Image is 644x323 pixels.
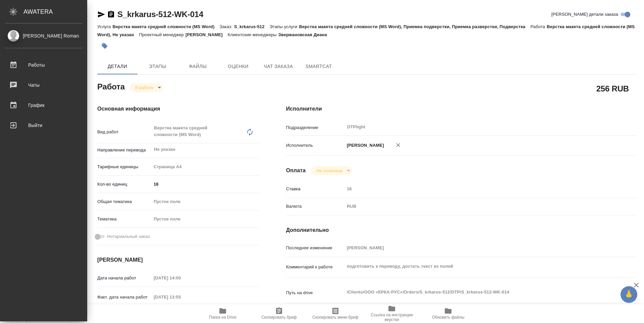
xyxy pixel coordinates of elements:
[5,60,82,70] div: Работы
[270,24,299,29] p: Этапы услуги
[97,181,151,188] p: Кол-во единиц
[5,80,82,90] div: Чаты
[286,203,344,210] p: Валюта
[97,10,105,18] button: Скопировать ссылку для ЯМессенджера
[117,10,203,19] a: S_krkarus-512-WK-014
[262,62,294,71] span: Чат заказа
[5,100,82,110] div: График
[97,80,125,92] h2: Работа
[2,57,86,73] a: Работы
[286,167,306,175] h4: Оплата
[621,286,637,303] button: 🙏
[344,184,607,194] input: Пустое поле
[185,32,228,37] p: [PERSON_NAME]
[219,24,234,29] p: Заказ:
[286,226,637,234] h4: Дополнительно
[420,304,476,323] button: Обновить файлы
[139,32,185,37] p: Проектный менеджер
[133,85,155,90] button: В работе
[97,147,151,153] p: Направление перевода
[311,166,352,175] div: В работе
[303,62,335,71] span: SmartCat
[97,294,151,301] p: Факт. дата начала работ
[151,179,259,189] input: ✎ Введи что-нибудь
[97,24,112,29] p: Услуга
[107,233,150,240] span: Нотариальный заказ
[154,216,251,222] div: Пустое поле
[623,287,635,302] span: 🙏
[151,213,259,225] div: Пустое поле
[314,168,344,174] button: Не оплачена
[251,304,307,323] button: Скопировать бриф
[391,138,406,152] button: Удалить исполнителя
[112,24,219,29] p: Верстка макета средней сложности (MS Word)
[154,198,251,205] div: Пустое поле
[261,315,297,320] span: Скопировать бриф
[307,304,364,323] button: Скопировать мини-бриф
[5,120,82,130] div: Выйти
[368,313,416,322] span: Ссылка на инструкции верстки
[286,264,344,270] p: Комментарий к работе
[97,216,151,222] p: Тематика
[101,62,133,71] span: Детали
[97,198,151,205] p: Общая тематика
[23,5,87,18] div: AWATERA
[107,10,115,18] button: Скопировать ссылку
[97,129,151,135] p: Вид работ
[2,77,86,93] a: Чаты
[344,142,384,149] p: [PERSON_NAME]
[286,289,344,296] p: Путь на drive
[97,275,151,281] p: Дата начала работ
[2,97,86,114] a: График
[97,256,259,264] h4: [PERSON_NAME]
[209,315,236,320] span: Папка на Drive
[97,39,112,53] button: Добавить тэг
[130,83,163,92] div: В работе
[97,105,259,113] h4: Основная информация
[97,164,151,170] p: Тарифные единицы
[222,62,254,71] span: Оценки
[142,62,174,71] span: Этапы
[195,304,251,323] button: Папка на Drive
[286,186,344,192] p: Ставка
[344,261,607,272] textarea: подготовить к переводу, достать текст из полей
[299,24,530,29] p: Верстка макета средней сложности (MS Word), Приемка подверстки, Приемка разверстки, Подверстка
[551,11,618,18] span: [PERSON_NAME] детали заказа
[312,315,358,320] span: Скопировать мини-бриф
[278,32,332,37] p: Звержановская Диана
[344,201,607,212] div: RUB
[286,245,344,251] p: Последнее изменение
[234,24,270,29] p: S_krkarus-512
[151,196,259,207] div: Пустое поле
[2,117,86,134] a: Выйти
[344,286,607,298] textarea: /Clients/ООО «КРКА-РУС»/Orders/S_krkarus-512/DTP/S_krkarus-512-WK-014
[344,243,607,253] input: Пустое поле
[5,32,82,40] div: [PERSON_NAME] Roman
[530,24,547,29] p: Работа
[596,83,629,94] h2: 256 RUB
[286,142,344,149] p: Исполнитель
[182,62,214,71] span: Файлы
[432,315,465,320] span: Обновить файлы
[286,105,637,113] h4: Исполнители
[364,304,420,323] button: Ссылка на инструкции верстки
[286,124,344,131] p: Подразделение
[228,32,278,37] p: Клиентские менеджеры
[151,292,210,302] input: Пустое поле
[151,161,259,173] div: Страница А4
[151,273,210,283] input: Пустое поле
